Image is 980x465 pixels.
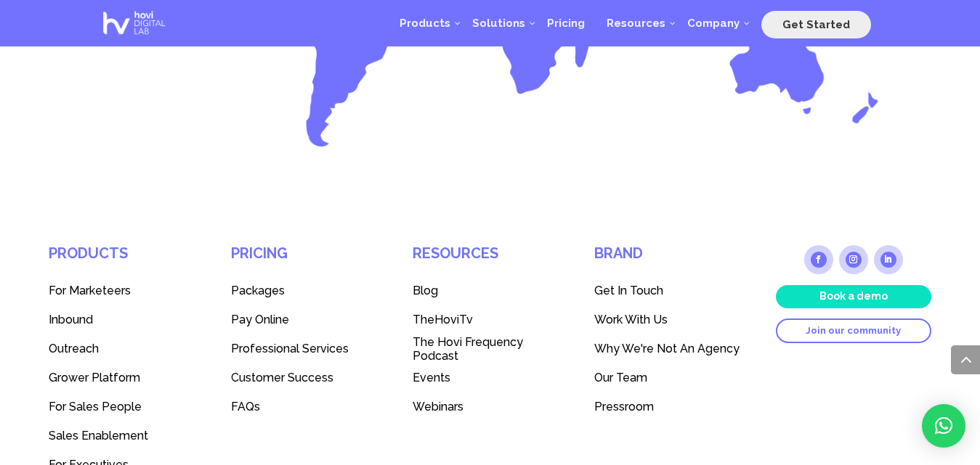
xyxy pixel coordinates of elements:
a: Follow on Facebook [804,245,833,274]
a: Our Team [594,363,750,392]
span: The Hovi Frequency Podcast [413,335,523,363]
a: TheHoviTv [413,305,568,334]
span: Customer Success [231,371,333,384]
a: Pressroom [594,392,750,421]
span: Events [413,371,450,384]
span: Inbound [49,313,93,326]
a: Professional Services [231,334,386,363]
span: TheHoviTv [413,313,473,326]
a: Pricing [536,1,596,45]
a: Products [389,1,461,45]
span: FAQs [231,400,260,413]
a: Why We're Not An Agency [594,334,750,363]
span: Webinars [413,400,463,413]
a: FAQs [231,392,386,421]
span: Pressroom [594,400,654,413]
a: Grower Platform [49,363,204,392]
span: Pay Online [231,313,289,326]
a: Blog [413,276,568,305]
a: Events [413,363,568,392]
span: Professional Services [231,342,349,355]
a: Customer Success [231,363,386,392]
span: Our Team [594,371,647,384]
span: Sales Enablement [49,429,148,443]
span: Why We're Not An Agency [594,342,740,355]
span: Solutions [472,17,525,30]
a: Join our community [776,318,931,343]
a: Sales Enablement [49,421,204,450]
h4: Brand [594,245,750,276]
a: For Sales People [49,392,204,421]
h4: Resources [413,245,568,276]
span: Outreach [49,342,99,355]
a: Solutions [461,1,536,45]
a: Resources [596,1,676,45]
span: Work With Us [594,313,668,326]
a: Get Started [761,12,871,34]
a: Outreach [49,334,204,363]
h4: Pricing [231,245,386,276]
a: For Marketeers [49,276,204,305]
span: For Marketeers [49,284,131,297]
span: Company [687,17,740,30]
a: Book a demo [776,285,931,308]
a: Follow on Instagram [839,245,868,274]
span: Get In Touch [594,284,663,297]
a: Packages [231,276,386,305]
a: Pay Online [231,305,386,334]
a: The Hovi Frequency Podcast [413,334,568,363]
span: Pricing [547,17,585,30]
span: Packages [231,284,285,297]
a: Inbound [49,305,204,334]
span: Grower Platform [49,371,140,384]
span: For Sales People [49,400,142,413]
span: Products [400,17,450,30]
h4: Products [49,245,204,276]
a: Work With Us [594,305,750,334]
a: Get In Touch [594,276,750,305]
a: Company [676,1,750,45]
span: Resources [607,17,665,30]
span: Get Started [782,18,850,31]
span: Blog [413,284,438,297]
a: Follow on LinkedIn [874,245,903,274]
a: Webinars [413,392,568,421]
